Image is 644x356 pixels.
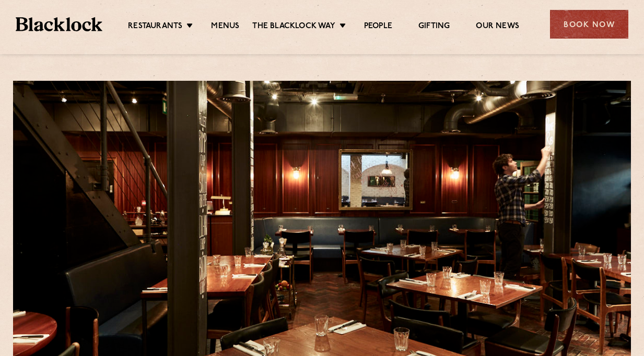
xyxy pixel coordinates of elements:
[418,21,450,33] a: Gifting
[128,21,182,33] a: Restaurants
[364,21,392,33] a: People
[252,21,335,33] a: The Blacklock Way
[550,10,628,39] div: Book Now
[476,21,519,33] a: Our News
[211,21,239,33] a: Menus
[16,17,102,32] img: BL_Textured_Logo-footer-cropped.svg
